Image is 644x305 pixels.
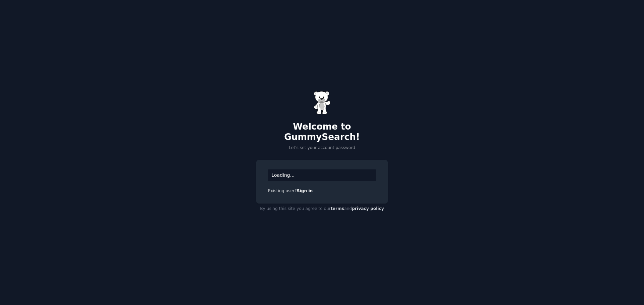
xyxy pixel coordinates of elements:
div: Loading... [268,169,376,181]
a: privacy policy [352,206,384,211]
a: terms [331,206,344,211]
span: Existing user? [268,188,297,193]
div: By using this site you agree to our and [256,204,388,214]
a: Sign in [297,188,313,193]
p: Let's set your account password [256,145,388,151]
img: Gummy Bear [314,91,330,115]
h2: Welcome to GummySearch! [256,122,388,143]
